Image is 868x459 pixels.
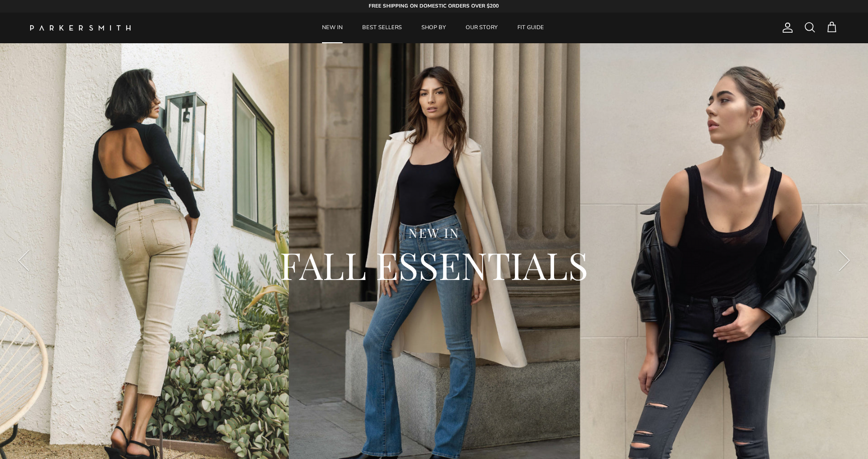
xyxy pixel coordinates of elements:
img: Parker Smith [30,25,131,31]
a: Account [778,22,794,34]
div: NEW IN [55,225,813,241]
div: Primary [150,13,716,43]
a: BEST SELLERS [353,13,411,43]
a: NEW IN [313,13,352,43]
strong: FREE SHIPPING ON DOMESTIC ORDERS OVER $200 [369,3,499,10]
a: SHOP BY [412,13,455,43]
a: OUR STORY [457,13,507,43]
h2: FALL ESSENTIALS [55,241,813,289]
a: FIT GUIDE [508,13,553,43]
